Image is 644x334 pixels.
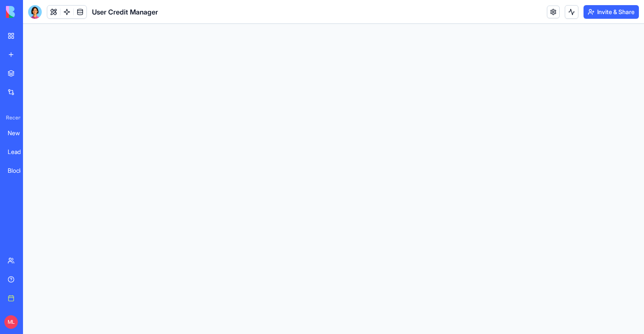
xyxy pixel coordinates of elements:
[4,315,18,329] span: ML
[8,166,32,175] div: Blocks Support Center
[3,143,37,160] a: Lead Generation Hub
[8,129,32,137] div: New App
[6,6,59,18] img: logo
[3,162,37,179] a: Blocks Support Center
[3,125,37,142] a: New App
[3,114,20,121] span: Recent
[92,7,158,17] h1: User Credit Manager
[584,5,639,19] button: Invite & Share
[8,148,32,156] div: Lead Generation Hub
